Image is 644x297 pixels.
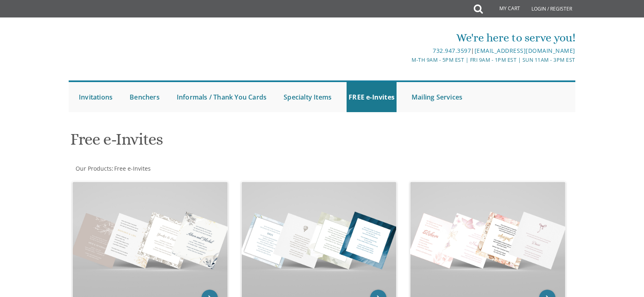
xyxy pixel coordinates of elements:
[238,30,575,46] div: We're here to serve you!
[77,82,115,112] a: Invitations
[410,82,464,112] a: Mailing Services
[128,82,162,112] a: Benchers
[475,47,575,54] a: [EMAIL_ADDRESS][DOMAIN_NAME]
[238,56,575,64] div: M-Th 9am - 5pm EST | Fri 9am - 1pm EST | Sun 11am - 3pm EST
[482,1,526,17] a: My Cart
[238,46,575,56] div: |
[75,165,112,172] a: Our Products
[175,82,269,112] a: Informals / Thank You Cards
[433,47,471,54] a: 732.947.3597
[70,130,402,154] h1: Free e-Invites
[113,165,151,172] a: Free e-Invites
[114,165,151,172] span: Free e-Invites
[347,82,397,112] a: FREE e-Invites
[69,165,322,173] div: :
[282,82,334,112] a: Specialty Items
